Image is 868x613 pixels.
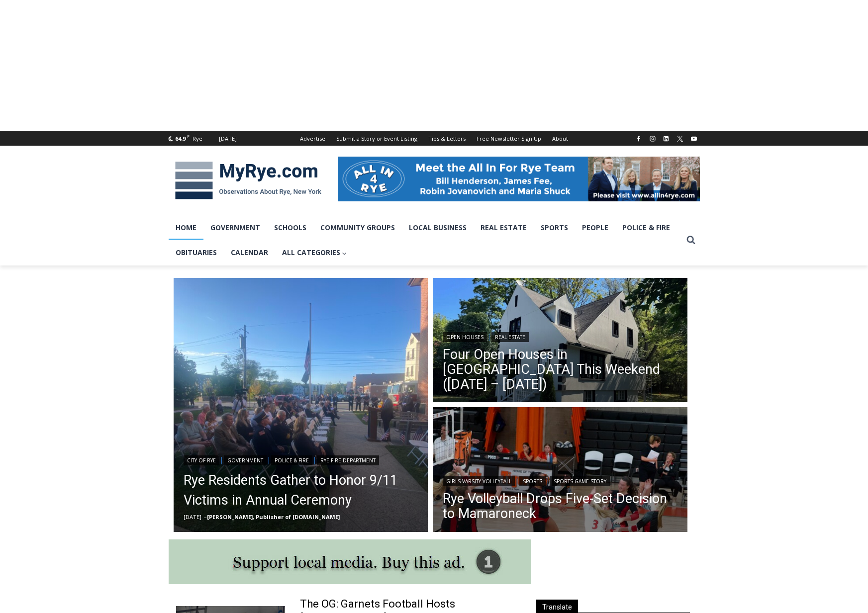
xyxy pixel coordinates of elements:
a: About [547,131,574,146]
a: Real Estate [474,215,534,240]
span: – [204,513,207,521]
a: Submit a Story or Event Listing [331,131,423,146]
span: 64.9 [175,135,186,142]
a: Tips & Letters [423,131,471,146]
div: | | | [184,453,418,465]
img: support local media, buy this ad [169,539,531,584]
a: All Categories [275,240,354,265]
a: Read More Rye Volleyball Drops Five-Set Decision to Mamaroneck [433,407,687,534]
a: Read More Four Open Houses in Rye This Weekend (September 13 – 14) [433,278,687,405]
div: [DATE] [219,134,237,143]
a: Calendar [224,240,275,265]
a: Home [169,215,203,240]
nav: Secondary Navigation [294,131,574,146]
span: F [187,133,190,139]
a: Four Open Houses in [GEOGRAPHIC_DATA] This Weekend ([DATE] – [DATE]) [443,347,677,392]
a: Police & Fire [271,455,312,465]
a: Girls Varsity Volleyball [443,476,515,486]
a: Facebook [633,133,645,145]
div: | [443,330,677,342]
a: Linkedin [660,133,672,145]
a: City of Rye [184,455,219,465]
span: Translate [536,600,578,613]
a: Government [203,215,267,240]
a: Government [224,455,267,465]
button: View Search Form [682,231,700,249]
a: Obituaries [169,240,224,265]
a: Local Business [402,215,474,240]
div: Rye [193,134,202,143]
a: Real Estate [491,332,529,342]
a: Sports [534,215,575,240]
a: [PERSON_NAME], Publisher of [DOMAIN_NAME] [207,513,340,521]
img: (PHOTO: The Rye Volleyball team celebrates a point against the Mamaroneck Tigers on September 11,... [433,407,687,534]
img: All in for Rye [338,157,700,201]
a: Rye Fire Department [317,455,379,465]
div: | | [443,474,677,486]
a: Open Houses [443,332,487,342]
a: Sports Game Story [550,476,610,486]
a: Community Groups [313,215,402,240]
a: Schools [267,215,313,240]
a: YouTube [688,133,700,145]
a: People [575,215,615,240]
a: Rye Volleyball Drops Five-Set Decision to Mamaroneck [443,491,677,521]
img: (PHOTO: The City of Rye's annual September 11th Commemoration Ceremony on Thursday, September 11,... [174,278,428,532]
a: Instagram [647,133,659,145]
a: Sports [519,476,546,486]
a: Rye Residents Gather to Honor 9/11 Victims in Annual Ceremony [184,470,418,510]
time: [DATE] [184,513,201,521]
a: Advertise [294,131,331,146]
nav: Primary Navigation [169,215,682,265]
span: All Categories [282,247,347,258]
a: Free Newsletter Sign Up [471,131,547,146]
a: Police & Fire [615,215,677,240]
img: MyRye.com [169,155,328,206]
a: Read More Rye Residents Gather to Honor 9/11 Victims in Annual Ceremony [174,278,428,532]
a: X [674,133,686,145]
img: 506 Midland Avenue, Rye [433,278,687,405]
